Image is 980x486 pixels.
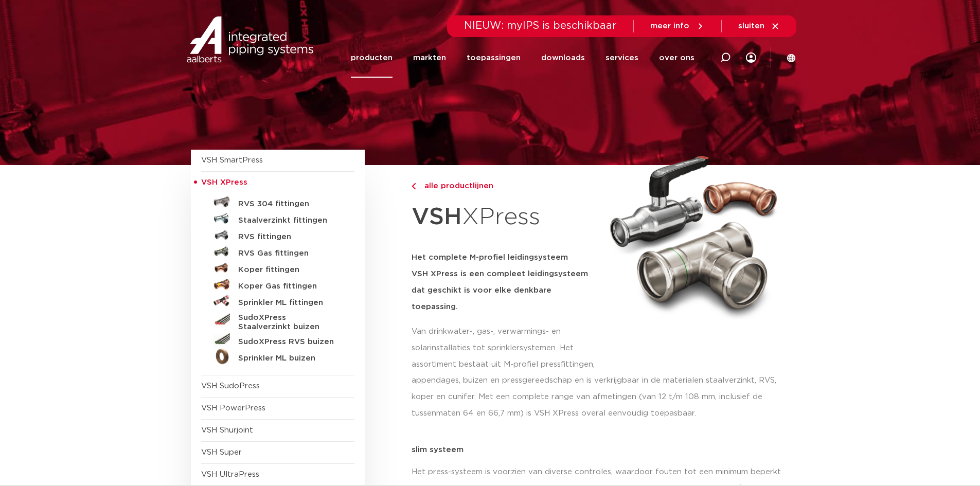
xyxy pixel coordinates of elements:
[412,446,790,454] p: slim systeem
[412,249,598,315] h5: Het complete M-profiel leidingsysteem VSH XPress is een compleet leidingsysteem dat geschikt is v...
[418,182,493,190] span: alle productlijnen
[650,22,705,31] a: meer info
[201,243,354,260] a: RVS Gas fittingen
[351,38,393,78] a: producten
[238,282,340,291] h5: Koper Gas fittingen
[201,227,354,243] a: RVS fittingen
[201,404,265,412] a: VSH PowerPress
[201,276,354,293] a: Koper Gas fittingen
[201,426,253,434] a: VSH Shurjoint
[351,38,694,78] nav: Menu
[412,183,416,190] img: chevron-right.svg
[541,38,585,78] a: downloads
[201,194,354,210] a: RVS 304 fittingen
[412,323,598,373] p: Van drinkwater-, gas-, verwarmings- en solarinstallaties tot sprinklersystemen. Het assortiment b...
[738,22,764,30] span: sluiten
[650,22,689,30] span: meer info
[201,348,354,365] a: Sprinkler ML buizen
[238,298,340,308] h5: Sprinkler ML fittingen
[413,38,446,78] a: markten
[238,354,340,363] h5: Sprinkler ML buizen
[201,382,260,390] a: VSH SudoPress
[238,249,340,258] h5: RVS Gas fittingen
[201,156,263,164] a: VSH SmartPress
[201,260,354,276] a: Koper fittingen
[412,180,598,192] a: alle productlijnen
[412,205,462,229] strong: VSH
[659,38,694,78] a: over ons
[201,332,354,348] a: SudoXPress RVS buizen
[201,210,354,227] a: Staalverzinkt fittingen
[238,337,340,347] h5: SudoXPress RVS buizen
[238,216,340,225] h5: Staalverzinkt fittingen
[464,21,617,31] span: NIEUW: myIPS is beschikbaar
[201,471,259,478] a: VSH UltraPress
[412,197,598,237] h1: XPress
[201,448,242,456] a: VSH Super
[238,265,340,275] h5: Koper fittingen
[201,293,354,309] a: Sprinkler ML fittingen
[238,313,340,332] h5: SudoXPress Staalverzinkt buizen
[201,309,354,332] a: SudoXPress Staalverzinkt buizen
[412,372,790,422] p: appendages, buizen en pressgereedschap en is verkrijgbaar in de materialen staalverzinkt, RVS, ko...
[201,178,247,186] span: VSH XPress
[238,232,340,242] h5: RVS fittingen
[238,200,340,209] h5: RVS 304 fittingen
[738,22,780,31] a: sluiten
[467,38,521,78] a: toepassingen
[605,38,638,78] a: services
